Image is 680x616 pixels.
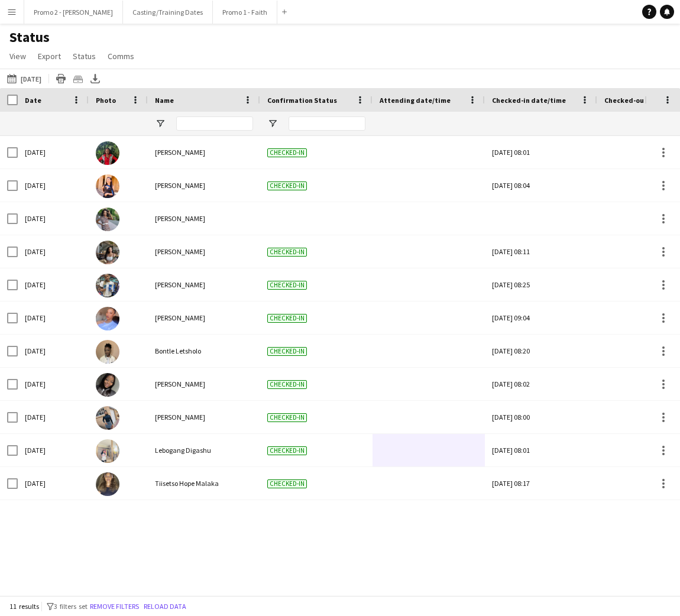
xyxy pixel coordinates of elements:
span: Status [73,51,96,61]
button: Reload data [141,600,189,613]
a: Export [33,48,66,64]
div: [DATE] 08:02 [492,368,590,400]
span: Checked-in [267,347,307,356]
span: Checked-in [267,380,307,389]
span: Checked-in [267,479,307,488]
div: [DATE] 08:11 [492,235,590,268]
span: [PERSON_NAME] [155,148,205,157]
span: [PERSON_NAME] [155,214,205,223]
img: Nonhlanhla Makamo [96,208,119,231]
span: Tiisetso Hope Malaka [155,479,219,488]
span: Checked-in [267,181,307,190]
div: [DATE] 08:04 [492,169,590,202]
span: Checked-in [267,314,307,323]
span: [PERSON_NAME] [155,247,205,256]
img: Kamohelo Mofokeng [96,274,119,297]
img: Lebogang Digashu [96,439,119,463]
app-action-btn: Crew files as ZIP [71,72,85,86]
button: Promo 2 - [PERSON_NAME] [24,1,123,24]
div: [DATE] [18,301,89,334]
div: [DATE] 08:00 [492,401,590,433]
span: Date [25,96,41,105]
div: [DATE] 08:20 [492,335,590,367]
span: [PERSON_NAME] [155,181,205,190]
div: [DATE] [18,368,89,400]
div: [DATE] [18,401,89,433]
span: Comms [108,51,134,61]
span: Export [38,51,61,61]
app-action-btn: Print [54,72,68,86]
div: [DATE] [18,235,89,268]
div: [DATE] 09:04 [492,301,590,334]
img: Nthabiseng Molapisi [96,307,119,330]
div: [DATE] 08:17 [492,467,590,500]
button: Remove filters [88,600,141,613]
span: Checked-in [267,281,307,290]
img: Kagiso Chauke [96,373,119,397]
span: Photo [96,96,116,105]
a: Comms [103,48,139,64]
span: Checked-in [267,148,307,157]
img: Bontle Letsholo [96,340,119,364]
img: Nikhanye Sitoza [96,141,119,165]
span: [PERSON_NAME] [155,380,205,388]
input: Confirmation Status Filter Input [289,116,365,131]
img: Tiisetso Hope Malaka [96,472,119,496]
img: Mihlali Ngxesha [96,241,119,264]
span: [PERSON_NAME] [155,280,205,289]
div: [DATE] [18,268,89,301]
span: Name [155,96,174,105]
div: [DATE] [18,136,89,168]
div: [DATE] [18,467,89,500]
span: Confirmation Status [267,96,337,105]
span: Checked-in [267,248,307,257]
span: Checked-in [267,446,307,455]
span: 3 filters set [54,602,88,611]
button: Casting/Training Dates [123,1,213,24]
img: Nasiphi Ngamlana [96,174,119,198]
span: Lebogang Digashu [155,446,211,455]
div: [DATE] [18,434,89,466]
span: Checked-in [267,413,307,422]
img: Gomolemo Masingi [96,406,119,430]
span: View [9,51,26,61]
div: [DATE] [18,169,89,202]
span: Checked-in date/time [492,96,566,105]
button: Open Filter Menu [155,118,166,129]
button: [DATE] [5,72,44,86]
span: Attending date/time [380,96,451,105]
input: Name Filter Input [176,116,253,131]
app-action-btn: Export XLSX [88,72,102,86]
div: [DATE] [18,335,89,367]
span: [PERSON_NAME] [155,413,205,422]
div: [DATE] 08:01 [492,434,590,466]
div: [DATE] 08:01 [492,136,590,168]
a: View [5,48,31,64]
button: Open Filter Menu [267,118,278,129]
a: Status [68,48,101,64]
div: [DATE] [18,202,89,235]
div: [DATE] 08:25 [492,268,590,301]
span: [PERSON_NAME] [155,313,205,322]
button: Promo 1 - Faith [213,1,277,24]
span: Bontle Letsholo [155,346,201,355]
